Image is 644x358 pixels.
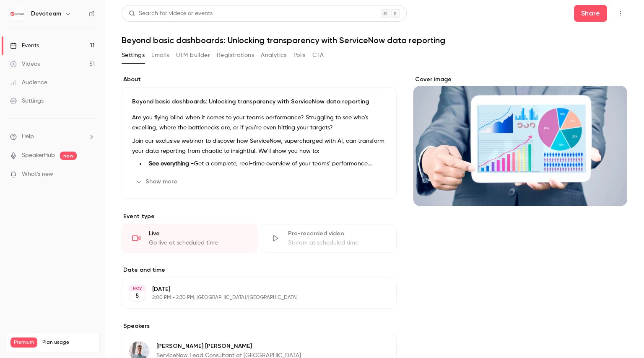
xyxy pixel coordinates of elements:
[10,337,37,348] span: Premium
[217,49,254,62] button: Registrations
[10,97,44,105] div: Settings
[312,49,324,62] button: CTA
[135,292,139,300] p: 5
[132,98,386,106] p: Beyond basic dashboards: Unlocking transparency with ServiceNow data reporting
[288,229,386,238] div: Pre-recorded video
[293,49,306,62] button: Polls
[122,49,145,62] button: Settings
[176,49,210,62] button: UTM builder
[42,339,94,346] span: Plan usage
[85,171,95,178] iframe: Noticeable Trigger
[413,75,627,206] section: Cover image
[10,7,24,21] img: Devoteam
[10,60,40,68] div: Videos
[261,224,397,252] div: Pre-recorded videoStream at scheduled time
[22,151,55,160] a: SpeakerHub
[10,41,39,50] div: Events
[132,136,386,156] p: Join our exclusive webinar to discover how ServiceNow, supercharged with AI, can transform your d...
[151,49,169,62] button: Emails
[10,132,95,141] li: help-dropdown-opener
[122,212,397,221] p: Event type
[122,35,627,45] h1: Beyond basic dashboards: Unlocking transparency with ServiceNow data reporting
[130,286,145,291] div: NOV
[132,175,182,188] button: Show more
[156,342,301,350] p: [PERSON_NAME] [PERSON_NAME]
[574,5,607,22] button: Share
[149,229,247,238] div: Live
[149,239,247,247] div: Go live at scheduled time
[60,152,77,160] span: new
[132,113,386,133] p: Are you flying blind when it comes to your team's performance? Struggling to see who's excelling,...
[122,322,397,330] label: Speakers
[22,170,53,179] span: What's new
[122,75,397,84] label: About
[413,75,627,84] label: Cover image
[31,10,61,18] h6: Devoteam
[22,132,34,141] span: Help
[10,78,47,87] div: Audience
[122,224,257,252] div: LiveGo live at scheduled time
[152,294,352,301] p: 2:00 PM - 2:30 PM, [GEOGRAPHIC_DATA]/[GEOGRAPHIC_DATA]
[149,161,194,167] strong: See everything -
[288,239,386,247] div: Stream at scheduled time
[145,160,386,168] li: Get a complete, real-time overview of your teams' performance, identifying their strengths and pi...
[261,49,287,62] button: Analytics
[129,9,213,18] div: Search for videos or events
[152,285,352,294] p: [DATE]
[122,266,397,274] label: Date and time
